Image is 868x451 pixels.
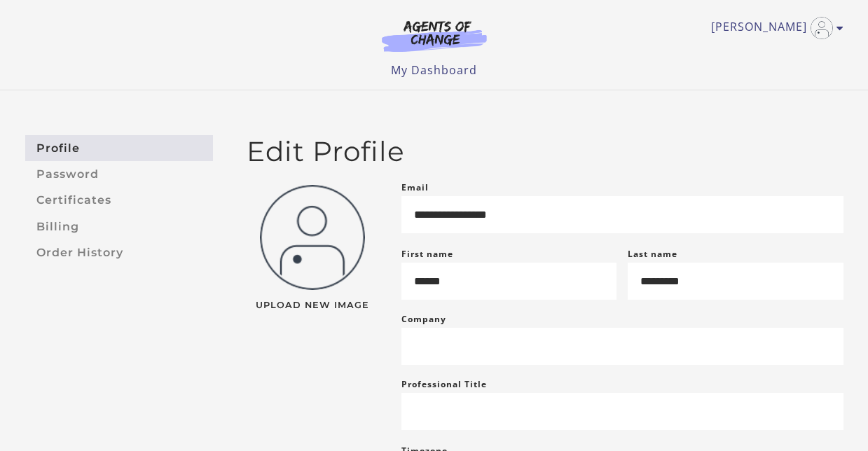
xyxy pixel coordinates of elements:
[401,179,429,196] label: Email
[25,188,213,214] a: Certificates
[711,17,836,39] a: Toggle menu
[25,135,213,161] a: Profile
[401,311,446,328] label: Company
[401,376,487,393] label: Professional Title
[628,248,677,260] label: Last name
[247,135,843,168] h2: Edit Profile
[247,301,379,310] span: Upload New Image
[25,240,213,265] a: Order History
[25,161,213,187] a: Password
[391,62,477,78] a: My Dashboard
[401,248,453,260] label: First name
[367,20,502,52] img: Agents of Change Logo
[25,214,213,240] a: Billing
